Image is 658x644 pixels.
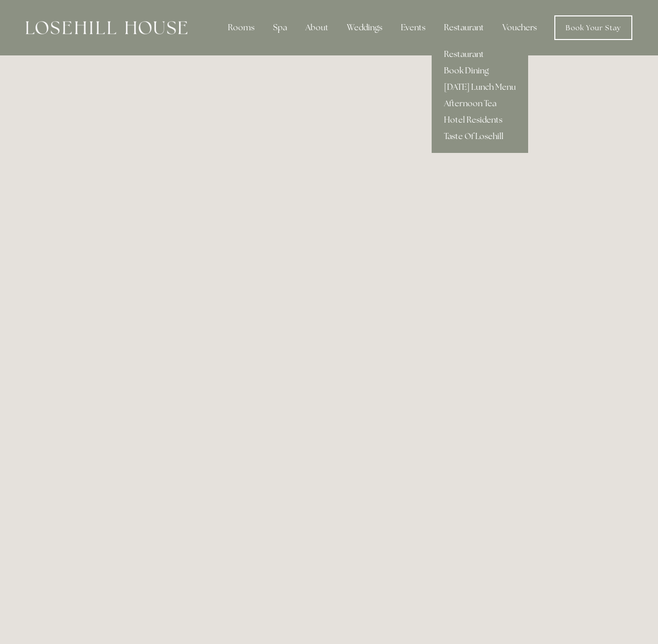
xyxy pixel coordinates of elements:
a: Book Dining [432,63,528,79]
div: Rooms [220,17,263,38]
div: Spa [265,17,295,38]
img: Losehill House [26,21,187,34]
a: Taste Of Losehill [432,128,528,145]
a: Restaurant [432,46,528,63]
a: Vouchers [494,17,545,38]
div: Restaurant [436,17,492,38]
a: Afternoon Tea [432,95,528,112]
div: Events [393,17,434,38]
a: Hotel Residents [432,112,528,128]
a: [DATE] Lunch Menu [432,79,528,95]
div: Weddings [339,17,391,38]
a: Book Your Stay [554,15,632,40]
div: About [297,17,337,38]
